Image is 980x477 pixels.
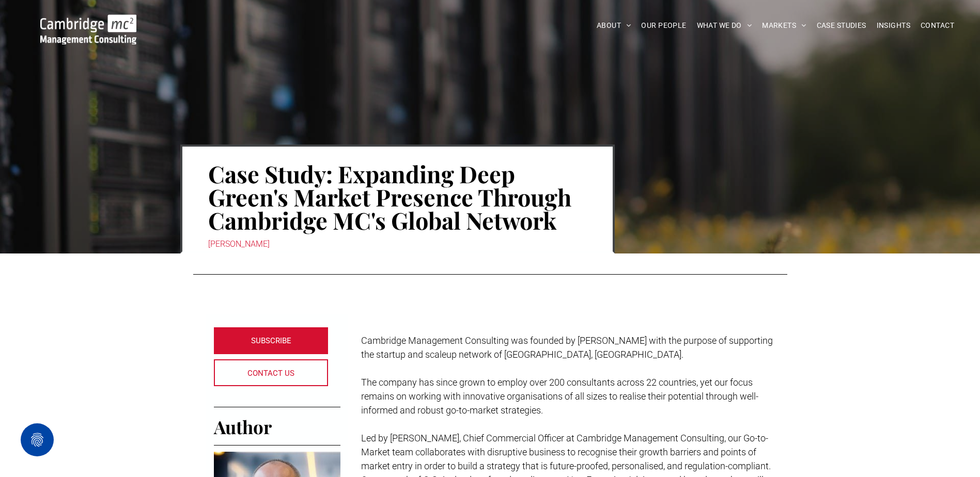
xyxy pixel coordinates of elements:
a: OUR PEOPLE [636,18,691,34]
span: The company has since grown to employ over 200 consultants across 22 countries, yet our focus rem... [361,377,758,416]
a: Your Business Transformed | Cambridge Management Consulting [40,16,136,27]
a: WHAT WE DO [692,18,757,34]
a: SUBSCRIBE [214,327,329,354]
img: Go to Homepage [40,14,136,44]
a: CASE STUDIES [812,18,872,34]
span: Author [214,415,272,439]
a: ABOUT [592,18,636,34]
span: Cambridge Management Consulting was founded by [PERSON_NAME] with the purpose of supporting the s... [361,335,773,360]
a: CONTACT [915,18,959,34]
h1: Case Study: Expanding Deep Green's Market Presence Through Cambridge MC's Global Network [208,161,587,233]
a: CONTACT US [214,359,329,386]
span: CONTACT US [247,360,294,386]
a: MARKETS [757,18,811,34]
span: SUBSCRIBE [251,328,291,354]
a: INSIGHTS [872,18,915,34]
div: [PERSON_NAME] [208,237,587,251]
